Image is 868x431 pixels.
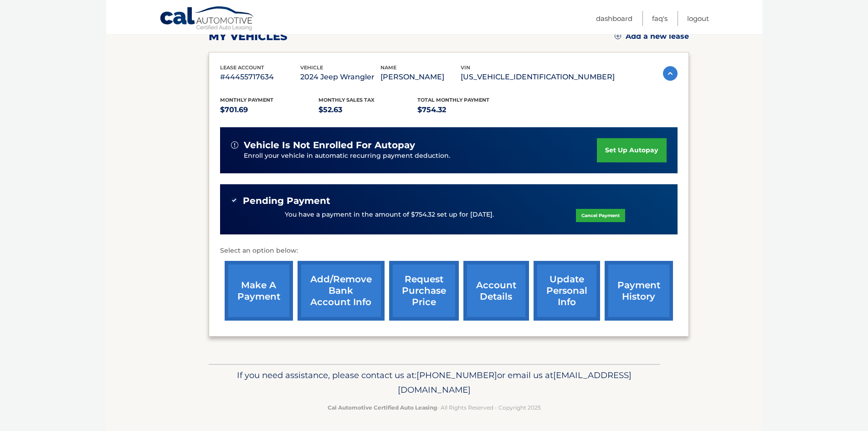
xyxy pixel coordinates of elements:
[318,104,417,116] p: $52.63
[231,197,237,203] img: check-green.svg
[300,64,323,71] span: vehicle
[605,261,673,321] a: payment history
[285,210,494,220] p: You have a payment in the amount of $754.32 set up for [DATE].
[225,261,293,321] a: make a payment
[215,403,654,412] p: - All Rights Reserved - Copyright 2025
[318,97,375,103] span: Monthly sales Tax
[220,64,264,71] span: lease account
[215,368,654,397] p: If you need assistance, please contact us at: or email us at
[416,370,497,380] span: [PHONE_NUMBER]
[300,71,380,83] p: 2024 Jeep Wrangler
[380,64,396,71] span: name
[220,245,678,256] p: Select an option below:
[398,370,632,395] span: [EMAIL_ADDRESS][DOMAIN_NAME]
[534,261,600,321] a: update personal info
[597,138,666,162] a: set up autopay
[463,261,529,321] a: account details
[417,97,489,103] span: Total Monthly Payment
[615,32,689,41] a: Add a new lease
[231,141,238,149] img: alert-white.svg
[615,33,621,39] img: add.svg
[244,140,415,151] span: vehicle is not enrolled for autopay
[461,64,470,71] span: vin
[461,71,615,83] p: [US_VEHICLE_IDENTIFICATION_NUMBER]
[596,11,632,26] a: Dashboard
[380,71,461,83] p: [PERSON_NAME]
[220,104,319,116] p: $701.69
[209,30,288,43] h2: my vehicles
[220,97,273,103] span: Monthly Payment
[652,11,668,26] a: FAQ's
[576,209,625,222] a: Cancel Payment
[687,11,709,26] a: Logout
[220,71,300,83] p: #44455717634
[389,261,459,321] a: request purchase price
[328,404,437,411] strong: Cal Automotive Certified Auto Leasing
[243,195,330,207] span: Pending Payment
[159,6,255,32] a: Cal Automotive
[244,151,597,161] p: Enroll your vehicle in automatic recurring payment deduction.
[663,66,678,81] img: accordion-active.svg
[298,261,385,321] a: Add/Remove bank account info
[417,104,516,116] p: $754.32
